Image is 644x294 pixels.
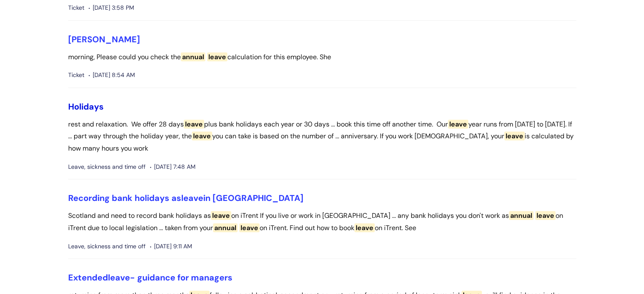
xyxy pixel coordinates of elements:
[68,70,84,80] span: Ticket
[150,241,192,252] span: [DATE] 9:11 AM
[207,52,227,61] span: leave
[108,272,130,283] span: leave
[68,241,146,252] span: Leave, sickness and time off
[68,162,146,172] span: Leave, sickness and time off
[68,210,576,234] p: Scotland and need to record bank holidays as on iTrent If you live or work in [GEOGRAPHIC_DATA] ....
[68,101,104,112] a: Holidays
[535,211,556,220] span: leave
[504,132,525,140] span: leave
[181,192,203,203] span: leave
[213,223,238,232] span: annual
[150,162,196,172] span: [DATE] 7:48 AM
[181,52,205,61] span: annual
[68,272,232,283] a: Extendedleave- guidance for managers
[68,51,576,63] p: morning, Please could you check the calculation for this employee. She
[68,3,84,13] span: Ticket
[509,211,533,220] span: annual
[88,3,134,13] span: [DATE] 3:58 PM
[68,34,140,45] a: [PERSON_NAME]
[354,223,375,232] span: leave
[192,132,212,140] span: leave
[68,192,304,203] a: Recording bank holidays asleavein [GEOGRAPHIC_DATA]
[211,211,231,220] span: leave
[68,118,576,155] p: rest and relaxation. We offer 28 days plus bank holidays each year or 30 days ... book this time ...
[239,223,260,232] span: leave
[88,70,135,80] span: [DATE] 8:54 AM
[448,120,468,129] span: leave
[184,120,204,129] span: leave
